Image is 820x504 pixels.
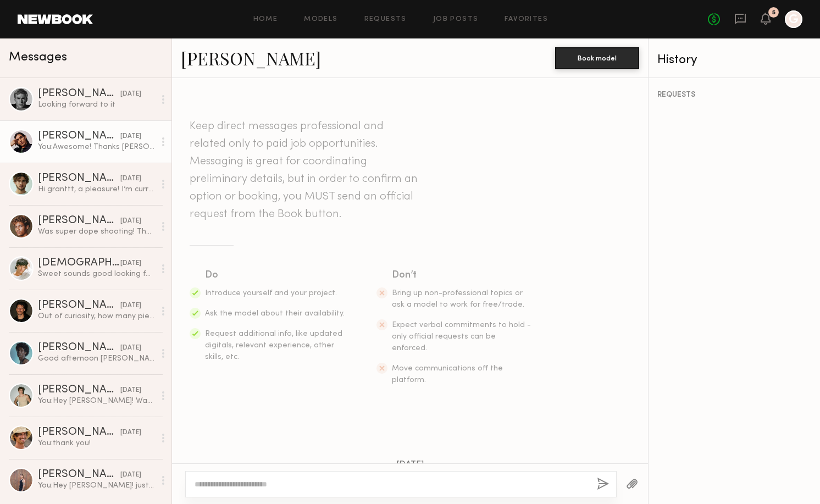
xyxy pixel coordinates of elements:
div: You: Hey [PERSON_NAME]! Wanted to send you some Summer pieces, pinged you on i g . LMK! [38,396,155,406]
span: Request additional info, like updated digitals, relevant experience, other skills, etc. [205,330,342,361]
a: Models [304,16,337,23]
div: 5 [772,10,775,16]
div: [PERSON_NAME] [38,173,120,184]
div: [DATE] [120,89,141,99]
a: Job Posts [433,16,479,23]
div: Sweet sounds good looking forward!! [38,269,155,279]
div: [DATE] [120,174,141,184]
span: [DATE] [396,461,424,470]
span: Bring up non-professional topics or ask a model to work for free/trade. [392,290,524,308]
button: Book model [555,47,639,69]
div: Good afternoon [PERSON_NAME], thank you for reaching out. I am impressed by the vintage designs o... [38,353,155,364]
div: You: Awesome! Thanks [PERSON_NAME]. Finalizing a location in [GEOGRAPHIC_DATA] and will send deta... [38,142,155,152]
a: Home [253,16,278,23]
div: [PERSON_NAME] [38,88,120,99]
div: [DATE] [120,343,141,353]
div: [PERSON_NAME] [38,342,120,353]
div: [PERSON_NAME] [38,385,120,396]
span: Ask the model about their availability. [205,310,345,317]
div: REQUESTS [657,91,811,99]
div: Do [205,268,346,283]
div: [PERSON_NAME] [38,215,120,226]
div: [PERSON_NAME] [38,427,120,438]
div: [DATE] [120,428,141,438]
div: [DATE] [120,385,141,396]
span: Move communications off the platform. [392,365,503,384]
div: Looking forward to it [38,99,155,110]
a: Book model [555,53,639,62]
div: [DATE] [120,216,141,226]
a: Requests [364,16,407,23]
div: [PERSON_NAME] [38,300,120,311]
div: Out of curiosity, how many pieces would you be gifting? [38,311,155,322]
div: Hi granttt, a pleasure! I’m currently planning to go to [GEOGRAPHIC_DATA] to do some work next month [38,184,155,195]
div: You: Hey [PERSON_NAME]! just checking in on this? [38,480,155,491]
span: Messages [9,51,67,64]
a: G [785,10,802,28]
div: [DATE] [120,470,141,480]
header: Keep direct messages professional and related only to paid job opportunities. Messaging is great ... [190,118,420,223]
div: History [657,54,811,67]
a: [PERSON_NAME] [181,46,321,70]
div: Was super dope shooting! Thanks for having me! [38,226,155,237]
span: Expect verbal commitments to hold - only official requests can be enforced. [392,322,531,352]
div: [DATE] [120,131,141,142]
div: [DEMOGRAPHIC_DATA][PERSON_NAME] [38,258,120,269]
div: You: thank you! [38,438,155,448]
div: [DATE] [120,258,141,269]
div: [PERSON_NAME] [38,131,120,142]
a: Favorites [505,16,548,23]
div: [DATE] [120,301,141,311]
div: Don’t [392,268,533,283]
span: Introduce yourself and your project. [205,290,337,297]
div: [PERSON_NAME] [38,469,120,480]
